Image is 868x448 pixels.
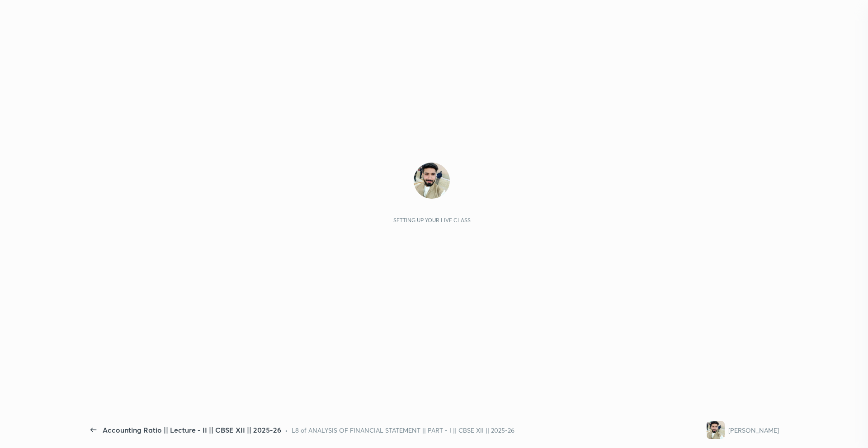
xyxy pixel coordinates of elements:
img: fc0a0bd67a3b477f9557aca4a29aa0ad.19086291_AOh14GgchNdmiCeYbMdxktaSN3Z4iXMjfHK5yk43KqG_6w%3Ds96-c [414,163,450,199]
div: [PERSON_NAME] [728,425,779,435]
div: L8 of ANALYSIS OF FINANCIAL STATEMENT || PART - I || CBSE XII || 2025-26 [292,425,514,435]
div: Setting up your live class [393,217,471,224]
div: • [285,425,288,435]
div: Accounting Ratio || Lecture - II || CBSE XII || 2025-26 [103,425,281,435]
img: fc0a0bd67a3b477f9557aca4a29aa0ad.19086291_AOh14GgchNdmiCeYbMdxktaSN3Z4iXMjfHK5yk43KqG_6w%3Ds96-c [707,421,725,439]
